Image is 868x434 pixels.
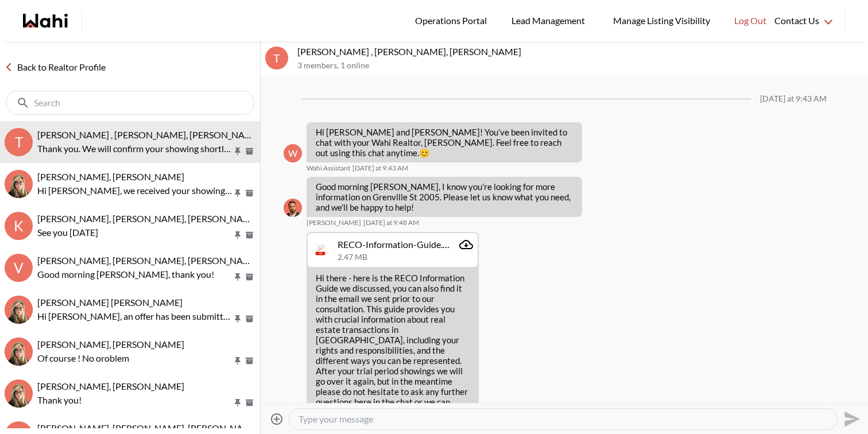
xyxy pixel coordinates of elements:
textarea: Type your message [299,413,828,425]
div: K [5,212,33,240]
p: See you [DATE] [37,226,232,239]
p: Good morning [PERSON_NAME], thank you! [37,268,232,281]
p: Hi [PERSON_NAME] and [PERSON_NAME]! You’ve been invited to chat with your Wahi Realtor, [PERSON_N... [316,127,573,158]
span: 😊 [419,148,430,158]
div: W [284,144,302,162]
button: Send [838,406,863,432]
div: T [265,46,288,69]
img: D [5,338,33,366]
input: Search [34,97,228,108]
button: Pin [232,188,243,198]
button: Archive [243,314,255,324]
p: Hi [PERSON_NAME], we received your showing requests - exciting 🎉 . We will be in touch shortly. [37,184,232,197]
button: Archive [243,188,255,198]
button: Archive [243,272,255,282]
button: Archive [243,230,255,240]
img: t [5,170,33,198]
button: Pin [232,146,243,156]
button: Archive [243,398,255,408]
span: [PERSON_NAME] [PERSON_NAME] [37,297,183,308]
span: [PERSON_NAME] , [PERSON_NAME], [PERSON_NAME] [37,129,261,140]
button: Pin [232,314,243,324]
div: [DATE] at 9:43 AM [760,94,827,104]
p: Hi there - here is the RECO Information Guide we discussed, you can also find it in the email we ... [316,273,470,417]
p: Good morning [PERSON_NAME], I know you’re looking for more information on Grenville St 2005. Plea... [316,181,573,212]
span: [PERSON_NAME], [PERSON_NAME], [PERSON_NAME], [PERSON_NAME] [37,255,335,266]
button: Pin [232,272,243,282]
div: Behnam Fazili [284,199,302,217]
div: Volodymyr Vozniak, Barb [5,379,33,408]
span: Operations Portal [415,13,491,28]
span: [PERSON_NAME], [PERSON_NAME] [37,381,184,392]
span: [PERSON_NAME], [PERSON_NAME], [PERSON_NAME] [37,423,259,433]
p: Hi [PERSON_NAME], an offer has been submitted for [STREET_ADDRESS]. If you’re still interested in... [37,309,232,323]
p: [PERSON_NAME] , [PERSON_NAME], [PERSON_NAME] [297,46,863,57]
span: Lead Management [511,13,589,28]
div: tom smith, Barbara [5,170,33,198]
p: Of course ! No oroblem [37,351,232,365]
img: M [5,296,33,324]
span: [PERSON_NAME] [307,218,361,227]
img: B [284,199,302,217]
span: Manage Listing Visibility [610,13,714,28]
button: Pin [232,398,243,408]
img: V [5,379,33,408]
span: Log Out [734,13,766,28]
p: 3 members , 1 online [297,61,863,71]
div: Meghan DuCille, Barbara [5,296,33,324]
span: 2.47 MB [338,253,367,262]
button: Pin [232,230,243,240]
p: Thank you. We will confirm your showing shortly. Thanks [37,142,232,156]
span: [PERSON_NAME], [PERSON_NAME] [37,339,184,350]
div: T [5,128,33,156]
p: Thank you! [37,393,232,407]
div: V [5,254,33,282]
time: 2025-10-02T13:48:03.835Z [363,218,419,227]
div: David Rodriguez, Barbara [5,338,33,366]
button: Archive [243,356,255,366]
span: [PERSON_NAME], [PERSON_NAME] [37,171,184,182]
span: [PERSON_NAME], [PERSON_NAME], [PERSON_NAME] [37,213,259,224]
a: Attachment [459,238,473,251]
span: Wahi Assistant [307,164,350,173]
button: Archive [243,146,255,156]
div: RECO-Information-Guide.pdf [338,239,454,250]
a: Wahi homepage [23,14,68,28]
time: 2025-10-02T13:43:27.157Z [352,164,408,173]
button: Pin [232,356,243,366]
